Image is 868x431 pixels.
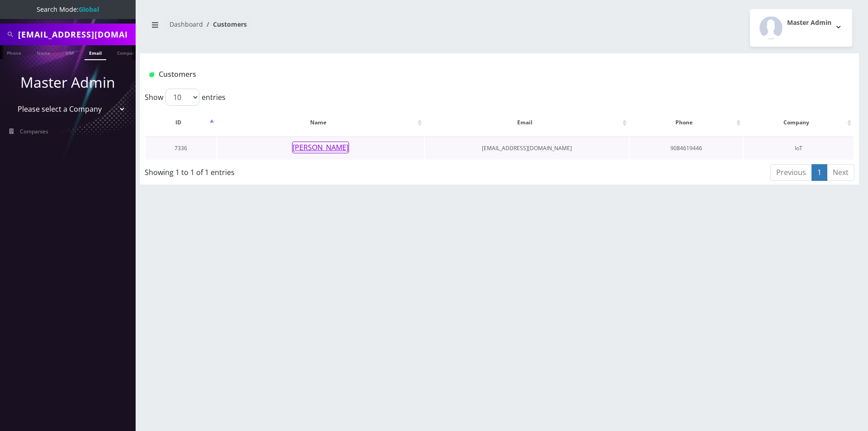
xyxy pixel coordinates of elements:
[147,15,493,41] nav: breadcrumb
[744,109,854,136] th: Company: activate to sort column ascending
[744,137,854,160] td: IoT
[787,19,831,27] h2: Master Admin
[149,70,731,79] h1: Customers
[425,109,629,136] th: Email: activate to sort column ascending
[770,164,812,181] a: Previous
[827,164,854,181] a: Next
[145,89,226,106] label: Show entries
[18,26,133,43] input: Search All Companies
[217,109,424,136] th: Name: activate to sort column ascending
[292,142,349,153] button: [PERSON_NAME]
[146,109,216,136] th: ID: activate to sort column descending
[37,5,99,14] span: Search Mode:
[630,109,743,136] th: Phone: activate to sort column ascending
[170,20,203,28] a: Dashboard
[145,163,434,178] div: Showing 1 to 1 of 1 entries
[2,45,26,59] a: Phone
[146,137,216,160] td: 7336
[20,128,48,135] span: Companies
[61,45,78,59] a: SIM
[32,45,55,59] a: Name
[811,164,827,181] a: 1
[630,137,743,160] td: 9084619446
[165,89,199,106] select: Showentries
[425,137,629,160] td: [EMAIL_ADDRESS][DOMAIN_NAME]
[85,45,106,60] a: Email
[113,45,143,59] a: Company
[79,5,99,14] strong: Global
[750,9,852,47] button: Master Admin
[203,19,247,29] li: Customers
